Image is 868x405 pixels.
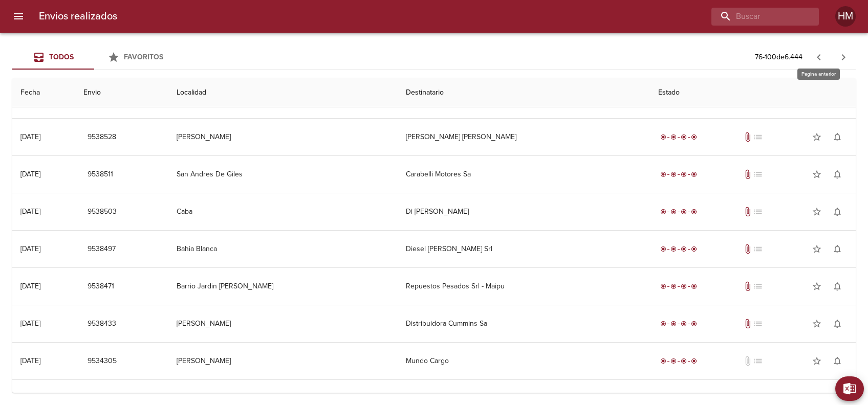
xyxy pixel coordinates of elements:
button: Agregar a favoritos [807,164,827,185]
span: radio_button_checked [691,358,697,364]
button: 9538497 [83,240,120,259]
button: Activar notificaciones [827,351,848,371]
span: notifications_none [832,207,842,217]
span: radio_button_checked [681,246,687,252]
span: No tiene pedido asociado [753,132,763,142]
span: radio_button_checked [660,358,666,364]
span: Tiene documentos adjuntos [743,281,753,291]
span: star_border [812,169,822,179]
button: Activar notificaciones [827,201,848,222]
div: Entregado [658,244,699,254]
span: 9534293 [88,392,116,405]
td: San Andres De Giles [168,156,398,193]
span: radio_button_checked [681,209,687,215]
button: Agregar a favoritos [807,351,827,371]
span: star_border [812,356,822,366]
div: Entregado [658,132,699,142]
button: menu [6,4,31,29]
button: Agregar a favoritos [807,239,827,259]
span: No tiene pedido asociado [753,169,763,179]
button: 9538471 [83,277,118,296]
span: radio_button_checked [691,246,697,252]
span: radio_button_checked [670,358,677,364]
span: radio_button_checked [660,134,666,140]
span: Tiene documentos adjuntos [743,132,753,142]
span: Favoritos [124,53,163,61]
span: star_border [812,207,822,217]
button: Activar notificaciones [827,313,848,334]
th: Destinatario [398,78,650,107]
span: radio_button_checked [670,171,677,177]
div: [DATE] [20,356,40,365]
button: Activar notificaciones [827,276,848,297]
input: buscar [711,8,801,26]
span: radio_button_checked [670,209,677,215]
td: Barrio Jardin [PERSON_NAME] [168,268,398,305]
span: notifications_none [832,169,842,179]
span: star_border [812,281,822,291]
td: Di [PERSON_NAME] [398,193,650,230]
span: notifications_none [832,244,842,254]
button: Agregar a favoritos [807,201,827,222]
div: [DATE] [20,207,40,216]
span: Tiene documentos adjuntos [743,319,753,329]
span: star_border [812,244,822,254]
span: radio_button_checked [670,321,677,327]
td: [PERSON_NAME] [168,343,398,379]
div: Entregado [658,207,699,217]
span: notifications_none [832,356,842,366]
button: Activar notificaciones [827,127,848,147]
h6: Envios realizados [39,8,117,25]
span: 9538503 [88,206,117,218]
span: No tiene pedido asociado [753,244,763,254]
span: radio_button_checked [660,209,666,215]
span: Pagina siguiente [831,45,856,70]
span: No tiene pedido asociado [753,207,763,217]
button: 9538433 [83,314,120,333]
span: notifications_none [832,319,842,329]
td: Distribuidora Cummins Sa [398,305,650,342]
span: radio_button_checked [681,358,687,364]
span: radio_button_checked [660,321,666,327]
td: [PERSON_NAME] [PERSON_NAME] [398,119,650,155]
span: Todos [49,53,74,61]
span: 9538497 [88,243,116,256]
span: radio_button_checked [670,246,677,252]
button: Agregar a favoritos [807,276,827,297]
span: radio_button_checked [681,283,687,289]
span: 9538471 [88,280,114,293]
td: Caba [168,193,398,230]
span: Tiene documentos adjuntos [743,244,753,254]
td: Mundo Cargo [398,343,650,379]
span: radio_button_checked [660,171,666,177]
div: [DATE] [20,132,40,141]
div: Entregado [658,356,699,366]
button: Exportar Excel [835,376,864,401]
span: radio_button_checked [691,209,697,215]
div: [DATE] [20,170,40,178]
span: radio_button_checked [670,283,677,289]
p: 76 - 100 de 6.444 [755,52,802,62]
td: Repuestos Pesados Srl - Maipu [398,268,650,305]
span: radio_button_checked [691,321,697,327]
div: [DATE] [20,319,40,328]
div: HM [835,6,856,27]
span: radio_button_checked [691,171,697,177]
td: [PERSON_NAME] [168,119,398,155]
div: Abrir información de usuario [835,6,856,27]
button: 9538528 [83,128,120,147]
span: radio_button_checked [681,134,687,140]
button: Agregar a favoritos [807,127,827,147]
span: Tiene documentos adjuntos [743,207,753,217]
button: Agregar a favoritos [807,313,827,334]
span: radio_button_checked [670,134,677,140]
button: 9538503 [83,202,121,221]
span: radio_button_checked [681,321,687,327]
span: 9538433 [88,318,116,330]
div: Entregado [658,319,699,329]
td: Bahia Blanca [168,231,398,267]
div: [DATE] [20,282,40,290]
span: notifications_none [832,132,842,142]
button: 9534305 [83,352,121,371]
span: radio_button_checked [660,246,666,252]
